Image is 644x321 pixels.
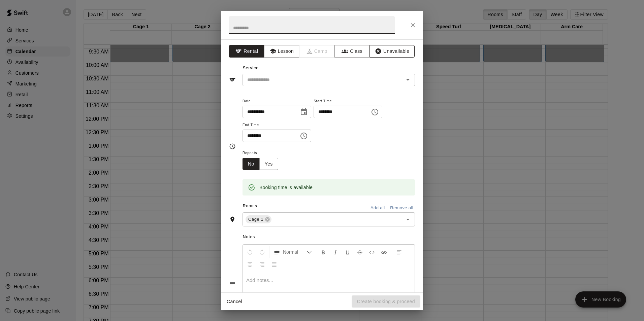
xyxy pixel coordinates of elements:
button: Choose time, selected time is 10:00 AM [368,105,382,119]
button: Unavailable [369,45,415,58]
button: Yes [259,158,278,170]
button: Insert Code [366,246,378,258]
button: Cancel [224,295,245,308]
span: Date [243,97,311,106]
svg: Rooms [229,216,236,223]
div: Booking time is available [259,181,313,193]
span: End Time [243,121,311,130]
button: Format Bold [318,246,329,258]
div: Cage 1 [246,215,271,223]
span: Rooms [243,204,257,208]
button: Lesson [264,45,299,58]
button: Format Italics [330,246,341,258]
button: Right Align [256,258,268,270]
span: Notes [243,232,415,243]
button: Rental [229,45,264,58]
button: Redo [256,246,268,258]
span: Camps can only be created in the Services page [299,45,335,58]
svg: Notes [229,280,236,287]
button: No [243,158,260,170]
div: outlined button group [243,158,278,170]
button: Center Align [244,258,256,270]
span: Repeats [243,149,284,158]
button: Remove all [388,203,415,213]
span: Service [243,66,259,70]
button: Format Underline [342,246,353,258]
button: Close [407,19,419,31]
button: Choose time, selected time is 10:30 AM [297,129,311,143]
button: Undo [244,246,256,258]
button: Left Align [393,246,405,258]
button: Justify Align [268,258,280,270]
span: Cage 1 [246,216,266,223]
button: Open [403,75,413,84]
button: Class [334,45,370,58]
button: Formatting Options [271,246,315,258]
svg: Timing [229,143,236,150]
span: Normal [283,249,307,255]
span: Start Time [314,97,382,106]
button: Add all [367,203,388,213]
button: Insert Link [378,246,390,258]
svg: Service [229,76,236,83]
button: Choose date, selected date is Sep 21, 2025 [297,105,311,119]
button: Format Strikethrough [354,246,365,258]
button: Open [403,215,413,224]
